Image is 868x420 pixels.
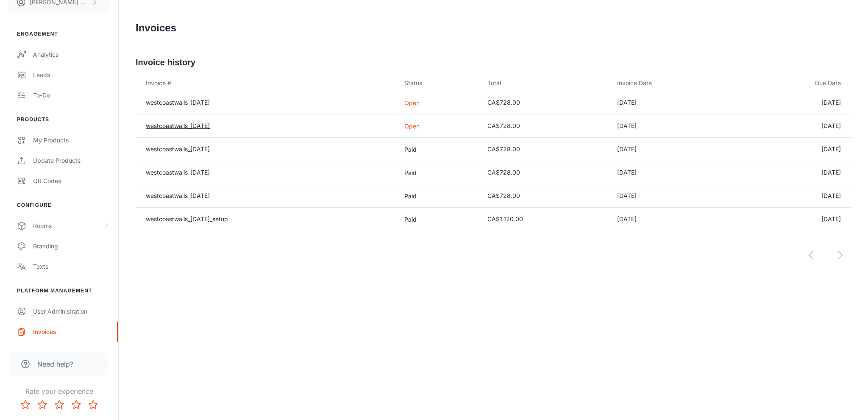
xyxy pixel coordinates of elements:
[610,138,738,161] td: [DATE]
[610,208,738,231] td: [DATE]
[481,75,610,91] th: Total
[146,99,210,106] a: westcoastwalls_[DATE]
[404,145,473,154] p: Paid
[33,176,110,186] div: QR Codes
[738,91,851,114] td: [DATE]
[136,56,851,69] h5: Invoice history
[481,161,610,184] td: CA$728.00
[33,242,110,251] div: Branding
[481,208,610,231] td: CA$1,120.00
[146,169,210,176] a: westcoastwalls_[DATE]
[738,208,851,231] td: [DATE]
[146,145,210,153] a: westcoastwalls_[DATE]
[481,138,610,161] td: CA$728.00
[33,262,110,271] div: Texts
[146,122,210,129] a: westcoastwalls_[DATE]
[481,91,610,114] td: CA$728.00
[136,75,398,91] th: Invoice #
[404,215,473,224] p: Paid
[404,192,473,200] p: Paid
[398,75,480,91] th: Status
[404,168,473,177] p: Paid
[610,184,738,208] td: [DATE]
[610,91,738,114] td: [DATE]
[738,75,851,91] th: Due Date
[136,20,176,36] h1: Invoices
[610,161,738,184] td: [DATE]
[146,215,228,223] a: westcoastwalls_[DATE]_setup
[33,91,110,100] div: To-do
[33,70,110,80] div: Leads
[738,114,851,138] td: [DATE]
[610,75,738,91] th: Invoice Date
[146,192,210,199] a: westcoastwalls_[DATE]
[33,156,110,165] div: Update Products
[481,184,610,208] td: CA$728.00
[33,136,110,145] div: My Products
[33,221,103,231] div: Rooms
[33,50,110,59] div: Analytics
[738,138,851,161] td: [DATE]
[404,122,473,131] p: Open
[738,161,851,184] td: [DATE]
[610,114,738,138] td: [DATE]
[481,114,610,138] td: CA$728.00
[738,184,851,208] td: [DATE]
[404,98,473,107] p: Open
